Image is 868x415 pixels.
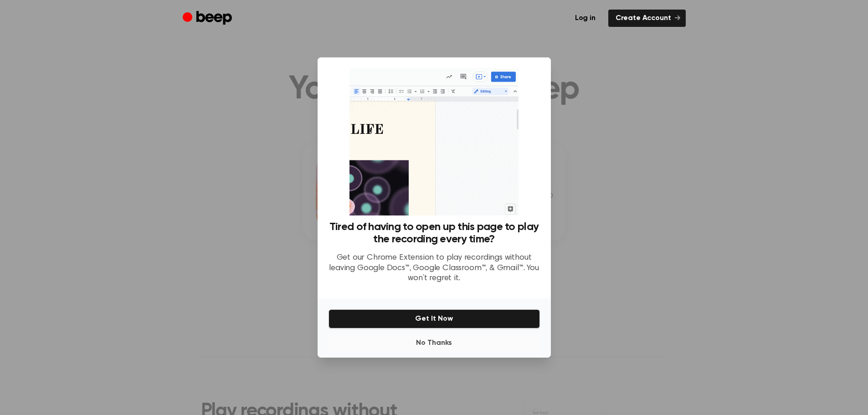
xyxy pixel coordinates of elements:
a: Beep [183,10,234,27]
button: Get It Now [329,309,540,328]
p: Get our Chrome Extension to play recordings without leaving Google Docs™, Google Classroom™, & Gm... [329,253,540,284]
button: No Thanks [329,334,540,352]
a: Create Account [608,10,686,27]
a: Log in [568,10,603,27]
h3: Tired of having to open up this page to play the recording every time? [329,221,540,246]
img: Beep extension in action [349,68,519,215]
